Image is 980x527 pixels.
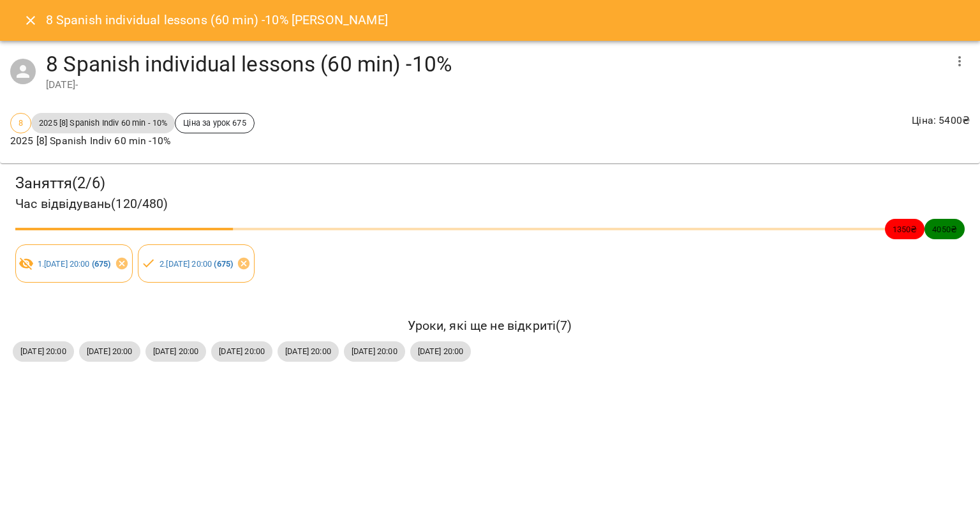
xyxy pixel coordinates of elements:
[211,345,272,357] span: [DATE] 20:00
[924,223,965,235] span: 4050 ₴
[344,345,405,357] span: [DATE] 20:00
[278,345,339,357] span: [DATE] 20:00
[15,174,965,193] h3: Заняття ( 2 / 6 )
[145,345,207,357] span: [DATE] 20:00
[214,259,233,269] b: ( 675 )
[10,133,255,149] p: 2025 [8] Spanish Indiv 60 min -10%
[15,5,46,36] button: Close
[79,345,140,357] span: [DATE] 20:00
[11,117,31,129] span: 8
[410,345,471,357] span: [DATE] 20:00
[31,117,175,129] span: 2025 [8] Spanish Indiv 60 min - 10%
[13,345,74,357] span: [DATE] 20:00
[13,316,967,336] h6: Уроки, які ще не відкриті ( 7 )
[92,259,111,269] b: ( 675 )
[15,244,133,283] div: 1.[DATE] 20:00 (675)
[160,259,233,269] a: 2.[DATE] 20:00 (675)
[15,194,965,214] h4: Час відвідувань ( 120 / 480 )
[46,77,944,93] div: [DATE] -
[912,113,970,128] p: Ціна : 5400 ₴
[46,10,388,30] h6: 8 Spanish individual lessons (60 min) -10% [PERSON_NAME]
[175,117,253,129] span: Ціна за урок 675
[138,244,255,283] div: 2.[DATE] 20:00 (675)
[38,259,111,269] a: 1.[DATE] 20:00 (675)
[885,223,925,235] span: 1350 ₴
[46,51,944,77] h4: 8 Spanish individual lessons (60 min) -10%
